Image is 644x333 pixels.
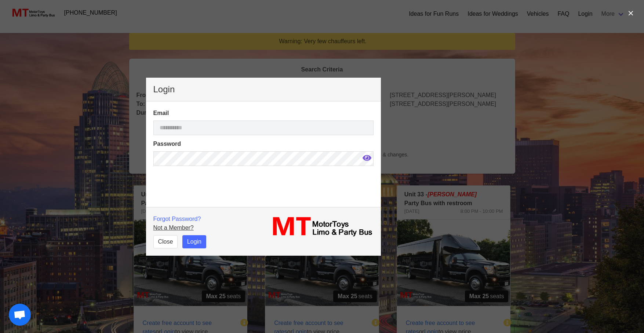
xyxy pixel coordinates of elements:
[153,216,201,222] a: Forgot Password?
[153,109,374,118] label: Email
[9,304,31,326] div: Open chat
[153,140,374,148] label: Password
[153,85,374,94] p: Login
[153,235,178,248] button: Close
[268,215,374,239] img: MT_logo_name.png
[182,235,206,248] button: Login
[153,170,265,225] iframe: reCAPTCHA
[153,225,194,231] a: Not a Member?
